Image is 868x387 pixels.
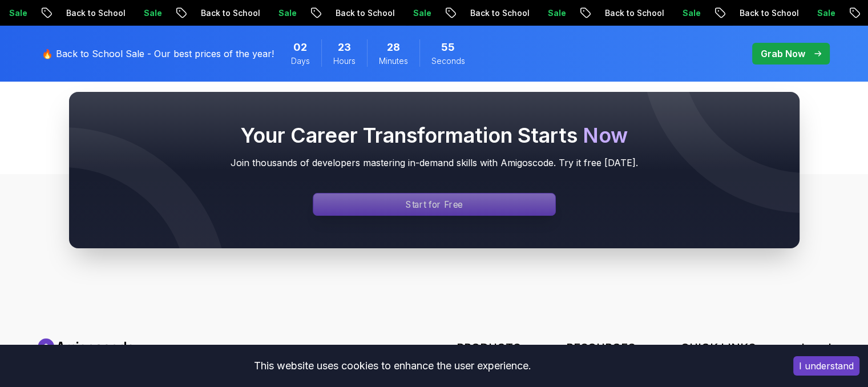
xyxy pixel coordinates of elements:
[431,7,508,19] p: Back to School
[9,353,776,378] div: This website uses cookies to enhance the user experience.
[291,55,310,67] span: Days
[441,39,455,55] span: 55 Seconds
[457,340,520,356] h3: PRODUCTS
[566,7,643,19] p: Back to School
[293,39,307,55] span: 2 Days
[27,7,104,19] p: Back to School
[406,198,463,211] p: Start for Free
[387,39,400,55] span: 28 Minutes
[793,356,859,376] button: Accept cookies
[296,7,374,19] p: Back to School
[508,7,545,19] p: Sale
[162,7,239,19] p: Back to School
[42,47,274,61] p: 🔥 Back to School Sale - Our best prices of the year!
[379,55,408,67] span: Minutes
[566,340,635,356] h3: RESOURCES
[583,123,628,148] span: Now
[338,39,351,55] span: 23 Hours
[700,7,778,19] p: Back to School
[92,156,777,170] p: Join thousands of developers mastering in-demand skills with Amigoscode. Try it free [DATE].
[643,7,680,19] p: Sale
[681,340,756,356] h3: QUICK LINKS
[104,7,141,19] p: Sale
[239,7,276,19] p: Sale
[801,340,834,356] h3: Legal
[313,193,556,216] a: Signin page
[431,55,465,67] span: Seconds
[761,47,805,61] p: Grab Now
[374,7,410,19] p: Sale
[92,124,777,147] h2: Your Career Transformation Starts
[778,7,814,19] p: Sale
[333,55,356,67] span: Hours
